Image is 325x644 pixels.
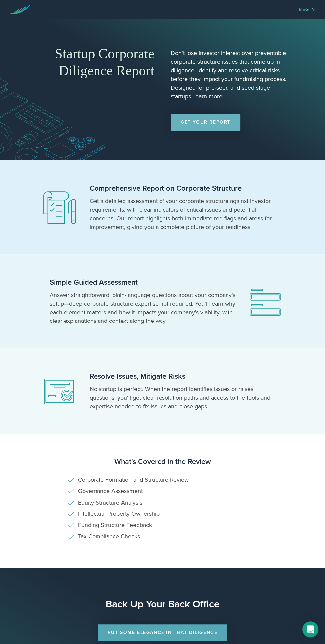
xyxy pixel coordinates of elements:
[98,624,227,641] a: Put Some Elegance in that Diligence
[90,385,275,411] p: No startup is perfect. When the report identifies issues or raises questions, you'll get clear re...
[90,184,275,193] h2: Comprehensive Report on Corporate Structure
[13,457,312,467] h3: What's Covered in the Review
[68,533,257,540] li: Tax Compliance Checks
[68,522,257,528] li: Funding Structure Feedback
[302,621,318,637] div: Open Intercom Messenger
[299,7,315,12] a: Begin
[90,372,275,381] h2: Resolve Issues, Mitigate Risks
[3,598,322,611] h1: Back Up Your Back Office
[68,500,257,506] li: Equity Structure Analysis
[36,46,154,79] h1: Startup Corporate Diligence Report
[171,114,240,131] a: Get Your Report
[171,49,289,101] p: Don't lose investor interest over preventable corporate structure issues that come up in diligenc...
[68,488,257,494] li: Governance Assessment
[90,197,275,231] p: Get a detailed assessment of your corporate structure against investor requirements, with clear i...
[50,278,235,287] h2: Simple Guided Assessment
[50,291,235,325] p: Answer straightforward, plain-language questions about your company's setup—deep corporate struct...
[192,93,224,100] a: Learn more.
[68,477,257,483] li: Corporate Formation and Structure Review
[68,511,257,517] li: Intellectual Property Ownership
